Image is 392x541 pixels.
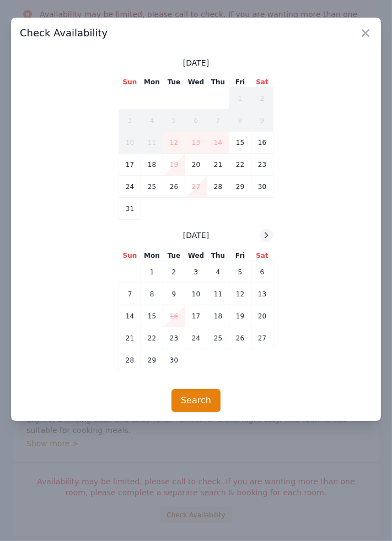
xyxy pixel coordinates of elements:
th: Fri [229,251,251,261]
th: Thu [207,77,229,88]
td: 27 [185,176,207,198]
td: 8 [141,283,163,305]
td: 19 [229,305,251,327]
td: 17 [185,305,207,327]
td: 22 [229,154,251,176]
th: Tue [163,251,185,261]
button: Search [171,389,221,412]
th: Mon [141,251,163,261]
td: 10 [185,283,207,305]
th: Sat [251,77,273,88]
td: 30 [251,176,273,198]
td: 13 [251,283,273,305]
td: 31 [119,198,141,220]
td: 4 [141,110,163,132]
td: 11 [141,132,163,154]
td: 26 [163,176,185,198]
td: 26 [229,327,251,349]
td: 2 [251,88,273,110]
td: 6 [185,110,207,132]
td: 25 [207,327,229,349]
td: 13 [185,132,207,154]
td: 3 [119,110,141,132]
td: 27 [251,327,273,349]
td: 7 [119,283,141,305]
td: 7 [207,110,229,132]
td: 22 [141,327,163,349]
th: Sat [251,251,273,261]
td: 15 [141,305,163,327]
td: 21 [207,154,229,176]
td: 10 [119,132,141,154]
td: 23 [251,154,273,176]
td: 14 [119,305,141,327]
td: 18 [141,154,163,176]
td: 23 [163,327,185,349]
td: 29 [141,349,163,371]
td: 20 [251,305,273,327]
td: 18 [207,305,229,327]
td: 20 [185,154,207,176]
span: [DATE] [183,57,209,68]
td: 9 [163,283,185,305]
td: 5 [163,110,185,132]
td: 21 [119,327,141,349]
td: 3 [185,261,207,283]
td: 16 [251,132,273,154]
td: 11 [207,283,229,305]
td: 14 [207,132,229,154]
td: 16 [163,305,185,327]
th: Wed [185,77,207,88]
td: 19 [163,154,185,176]
td: 30 [163,349,185,371]
td: 9 [251,110,273,132]
th: Mon [141,77,163,88]
th: Wed [185,251,207,261]
th: Sun [119,77,141,88]
td: 17 [119,154,141,176]
td: 28 [119,349,141,371]
span: [DATE] [183,230,209,241]
td: 8 [229,110,251,132]
td: 4 [207,261,229,283]
td: 1 [229,88,251,110]
th: Fri [229,77,251,88]
th: Thu [207,251,229,261]
td: 12 [163,132,185,154]
td: 2 [163,261,185,283]
td: 25 [141,176,163,198]
td: 1 [141,261,163,283]
td: 29 [229,176,251,198]
td: 28 [207,176,229,198]
th: Sun [119,251,141,261]
td: 5 [229,261,251,283]
td: 24 [185,327,207,349]
td: 6 [251,261,273,283]
td: 24 [119,176,141,198]
h3: Check Availability [20,26,372,40]
td: 15 [229,132,251,154]
td: 12 [229,283,251,305]
th: Tue [163,77,185,88]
